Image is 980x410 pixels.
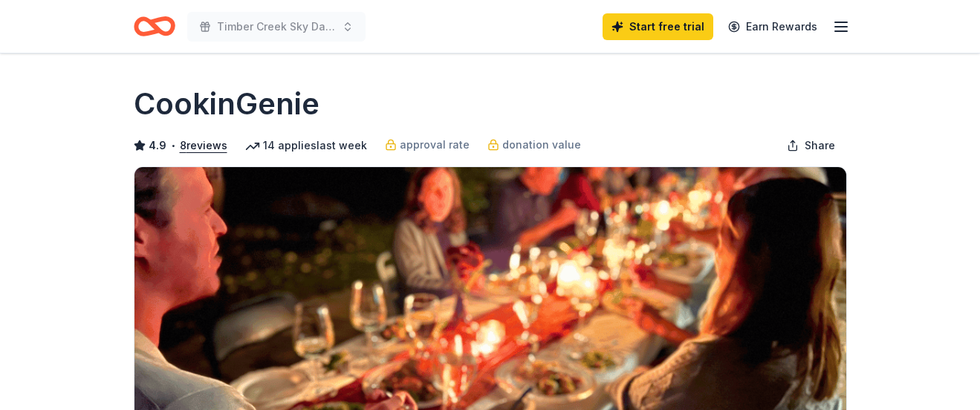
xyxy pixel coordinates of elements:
[719,13,826,40] a: Earn Rewards
[134,9,175,44] a: Home
[385,136,470,154] a: approval rate
[170,140,175,152] span: •
[187,12,366,42] button: Timber Creek Sky Dancers Craft Show
[134,83,319,125] h1: CookinGenie
[217,18,336,36] span: Timber Creek Sky Dancers Craft Show
[180,137,227,154] button: 8reviews
[400,136,470,154] span: approval rate
[502,136,581,154] span: donation value
[149,137,166,154] span: 4.9
[775,131,847,160] button: Share
[603,13,713,40] a: Start free trial
[487,136,581,154] a: donation value
[805,137,835,154] span: Share
[245,137,367,154] div: 14 applies last week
